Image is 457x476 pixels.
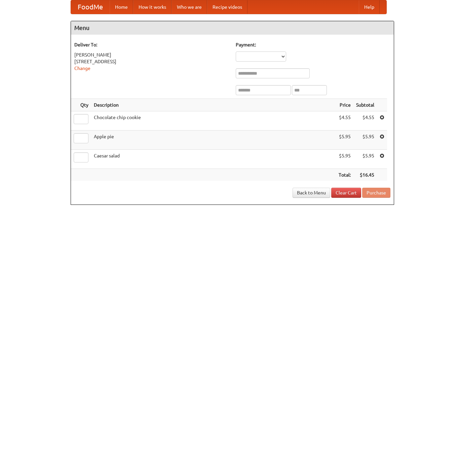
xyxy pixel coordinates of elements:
[74,41,229,48] h5: Deliver To:
[74,51,229,58] div: [PERSON_NAME]
[71,99,91,111] th: Qty
[207,0,247,14] a: Recipe videos
[172,0,207,14] a: Who we are
[336,111,353,131] td: $4.55
[336,131,353,150] td: $5.95
[336,169,353,181] th: Total:
[91,111,336,131] td: Chocolate chip cookie
[353,169,377,181] th: $16.45
[336,150,353,169] td: $5.95
[91,99,336,111] th: Description
[293,188,330,198] a: Back to Menu
[91,131,336,150] td: Apple pie
[71,21,394,35] h4: Menu
[71,0,110,14] a: FoodMe
[362,188,390,198] button: Purchase
[353,111,377,131] td: $4.55
[359,0,380,14] a: Help
[336,99,353,111] th: Price
[110,0,133,14] a: Home
[353,150,377,169] td: $5.95
[91,150,336,169] td: Caesar salad
[133,0,172,14] a: How it works
[236,41,390,48] h5: Payment:
[331,188,361,198] a: Clear Cart
[74,58,229,65] div: [STREET_ADDRESS]
[353,131,377,150] td: $5.95
[74,66,90,71] a: Change
[353,99,377,111] th: Subtotal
